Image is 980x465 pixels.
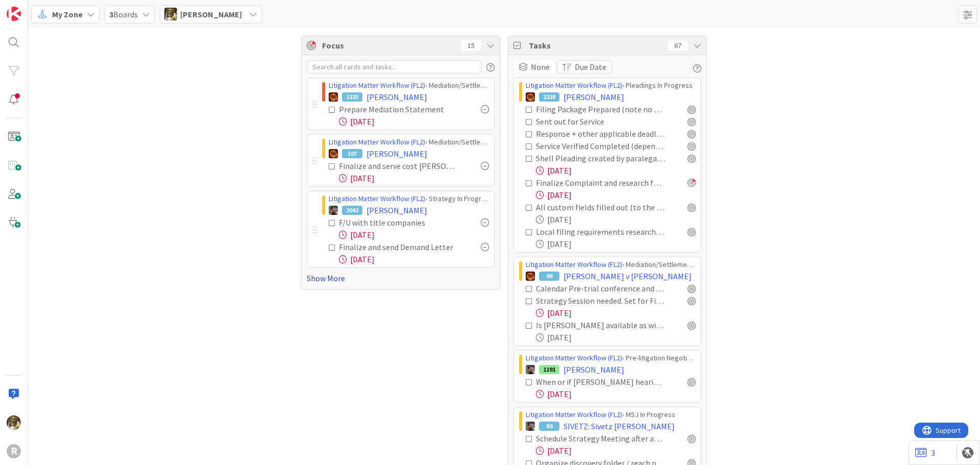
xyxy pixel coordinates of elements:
[563,363,624,376] span: [PERSON_NAME]
[536,319,665,331] div: Is [PERSON_NAME] available as witness?
[329,194,425,203] a: Litigation Matter Workflow (FL2)
[539,422,559,431] div: 80
[366,148,427,160] span: [PERSON_NAME]
[563,420,675,432] span: SIVETZ: Sivetz [PERSON_NAME]
[536,201,665,213] div: All custom fields filled out (to the greatest extent possible)
[526,410,622,419] a: Litigation Matter Workflow (FL2)
[329,92,338,102] img: TR
[557,60,612,74] button: Due Date
[329,149,338,158] img: TR
[526,92,535,102] img: TR
[536,152,665,164] div: Shell Pleading created by paralegal - In this instance, we have draft pleading from [PERSON_NAME].
[536,115,642,128] div: Sent out for Service
[531,61,550,73] span: None
[307,272,495,284] a: Show More
[668,40,688,51] div: 67
[536,331,696,344] div: [DATE]
[180,8,242,20] span: [PERSON_NAME]
[526,272,535,281] img: TR
[536,445,696,457] div: [DATE]
[322,39,453,52] span: Focus
[7,415,21,430] img: DG
[536,177,665,189] div: Finalize Complaint and research fee authority
[526,422,535,431] img: MW
[339,103,458,115] div: Prepare Mediation Statement
[526,353,622,362] a: Litigation Matter Workflow (FL2)
[164,8,177,20] img: DG
[329,206,338,215] img: MW
[529,39,663,52] span: Tasks
[461,40,481,51] div: 15
[339,253,489,265] div: [DATE]
[536,213,696,226] div: [DATE]
[339,115,489,128] div: [DATE]
[109,8,138,20] span: Boards
[339,216,450,229] div: F/U with title companies
[7,7,21,21] img: Visit kanbanzone.com
[307,60,481,74] input: Search all cards and tasks...
[329,80,489,91] div: › Mediation/Settlement Queue
[7,444,21,458] div: R
[539,92,559,102] div: 2238
[536,282,665,295] div: Calendar Pre-trial conference and pre-trial motion deadlines.
[366,91,427,103] span: [PERSON_NAME]
[342,92,362,102] div: 2225
[539,272,559,281] div: 99
[339,172,489,184] div: [DATE]
[539,365,559,374] div: 1191
[366,204,427,216] span: [PERSON_NAME]
[329,137,489,148] div: › Mediation/Settlement in Progress
[536,164,696,177] div: [DATE]
[563,270,692,282] span: [PERSON_NAME] v [PERSON_NAME]
[526,409,696,420] div: › MSJ In Progress
[536,103,665,115] div: Filing Package Prepared (note no of copies, cover sheet, etc.) + Filing Fee Noted
[915,447,935,459] a: 3
[342,206,362,215] div: 2042
[536,140,665,152] div: Service Verified Completed (depends on service method)
[526,259,696,270] div: › Mediation/Settlement in Progress
[339,160,458,172] div: Finalize and serve cost [PERSON_NAME] and atty fee petition draft
[536,432,665,445] div: Schedule Strategy Meeting after amendment is received
[526,81,622,90] a: Litigation Matter Workflow (FL2)
[329,193,489,204] div: › Strategy In Progress
[536,295,665,307] div: Strategy Session needed. Set for First Week in September. [PERSON_NAME], [PERSON_NAME].
[109,9,113,19] b: 3
[339,229,489,241] div: [DATE]
[526,260,622,269] a: Litigation Matter Workflow (FL2)
[52,8,83,20] span: My Zone
[536,376,665,388] div: When or if [PERSON_NAME] hearings are pending
[526,80,696,91] div: › Pleadings In Progress
[21,2,46,14] span: Support
[563,91,624,103] span: [PERSON_NAME]
[526,365,535,374] img: MW
[536,226,665,238] div: Local filing requirements researched from County SLR + Noted in applicable places
[329,81,425,90] a: Litigation Matter Workflow (FL2)
[339,241,458,253] div: Finalize and send Demand Letter
[536,128,665,140] div: Response + other applicable deadlines calendared
[536,189,696,201] div: [DATE]
[329,137,425,146] a: Litigation Matter Workflow (FL2)
[526,353,696,363] div: › Pre-litigation Negotiation
[536,388,696,400] div: [DATE]
[342,149,362,158] div: 107
[536,238,696,250] div: [DATE]
[575,61,606,73] span: Due Date
[536,307,696,319] div: [DATE]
